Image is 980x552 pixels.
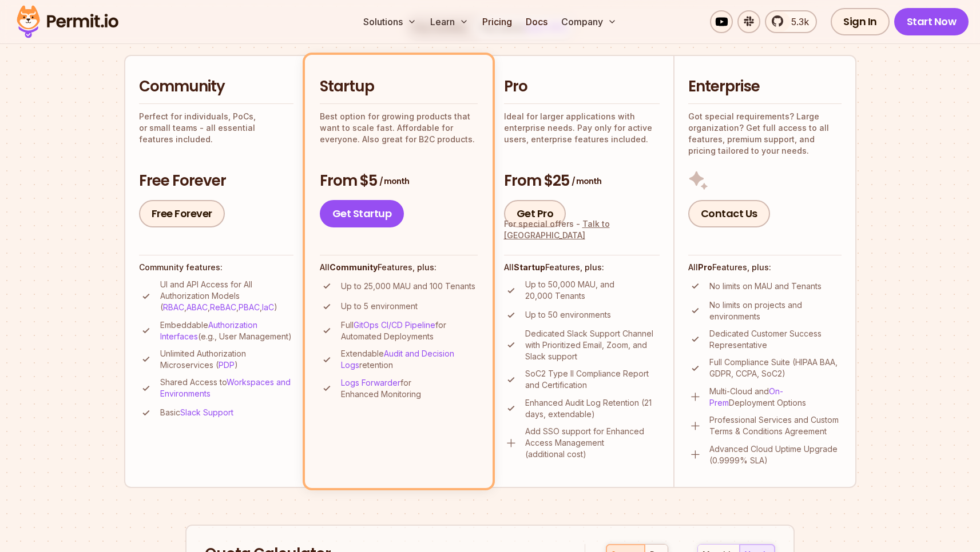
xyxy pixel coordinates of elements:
p: for Enhanced Monitoring [341,377,478,400]
a: IaC [262,302,274,312]
a: GitOps CI/CD Pipeline [354,320,435,330]
span: 5.3k [784,15,809,29]
img: Permit logo [11,2,124,41]
p: Best option for growing products that want to scale fast. Affordable for everyone. Also great for... [320,111,478,145]
p: No limits on MAU and Tenants [709,281,822,292]
strong: Community [330,262,378,272]
h4: All Features, plus: [504,262,660,273]
a: PBAC [239,302,260,312]
p: No limits on projects and environments [709,299,842,322]
h2: Pro [504,77,660,97]
p: Advanced Cloud Uptime Upgrade (0.9999% SLA) [709,443,842,466]
p: UI and API Access for All Authorization Models ( , , , , ) [160,279,293,313]
p: Full Compliance Suite (HIPAA BAA, GDPR, CCPA, SoC2) [709,357,842,379]
a: Slack Support [180,407,233,417]
a: Authorization Interfaces [160,320,257,341]
h2: Community [139,77,293,97]
strong: Startup [514,262,545,272]
span: / month [572,175,601,187]
p: Up to 50 environments [525,309,611,321]
button: Learn [426,10,473,33]
a: Docs [521,10,552,33]
p: Up to 25,000 MAU and 100 Tenants [341,281,475,292]
strong: Pro [698,262,712,272]
p: Extendable retention [341,348,478,371]
a: Start Now [894,8,969,35]
p: Embeddable (e.g., User Management) [160,319,293,342]
a: Sign In [831,8,890,35]
p: Multi-Cloud and Deployment Options [709,386,842,409]
p: SoC2 Type II Compliance Report and Certification [525,368,660,391]
span: / month [379,175,409,187]
a: Contact Us [688,200,770,227]
h2: Enterprise [688,77,842,97]
a: ABAC [187,302,208,312]
h4: All Features, plus: [320,262,478,273]
a: PDP [219,360,235,370]
p: Full for Automated Deployments [341,319,478,342]
h4: All Features, plus: [688,262,842,273]
h3: From $25 [504,171,660,191]
a: Audit and Decision Logs [341,349,454,370]
p: Ideal for larger applications with enterprise needs. Pay only for active users, enterprise featur... [504,111,660,145]
p: Add SSO support for Enhanced Access Management (additional cost) [525,426,660,460]
h3: Free Forever [139,171,293,191]
a: 5.3k [765,10,817,33]
a: Get Startup [320,200,404,227]
div: For special offers - [504,218,660,241]
a: Pricing [478,10,517,33]
p: Got special requirements? Large organization? Get full access to all features, premium support, a... [688,111,842,157]
a: Logs Forwarder [341,378,400,387]
p: Shared Access to [160,377,293,399]
h3: From $5 [320,171,478,191]
h4: Community features: [139,262,293,273]
p: Up to 50,000 MAU, and 20,000 Tenants [525,279,660,302]
p: Basic [160,407,233,418]
p: Perfect for individuals, PoCs, or small teams - all essential features included. [139,111,293,145]
a: RBAC [163,302,184,312]
button: Solutions [359,10,421,33]
p: Professional Services and Custom Terms & Conditions Agreement [709,414,842,437]
p: Up to 5 environment [341,301,418,312]
h2: Startup [320,77,478,97]
a: ReBAC [210,302,236,312]
p: Dedicated Slack Support Channel with Prioritized Email, Zoom, and Slack support [525,328,660,362]
a: On-Prem [709,386,783,407]
a: Get Pro [504,200,566,227]
button: Company [557,10,621,33]
a: Free Forever [139,200,225,227]
p: Dedicated Customer Success Representative [709,328,842,351]
p: Unlimited Authorization Microservices ( ) [160,348,293,371]
p: Enhanced Audit Log Retention (21 days, extendable) [525,397,660,420]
